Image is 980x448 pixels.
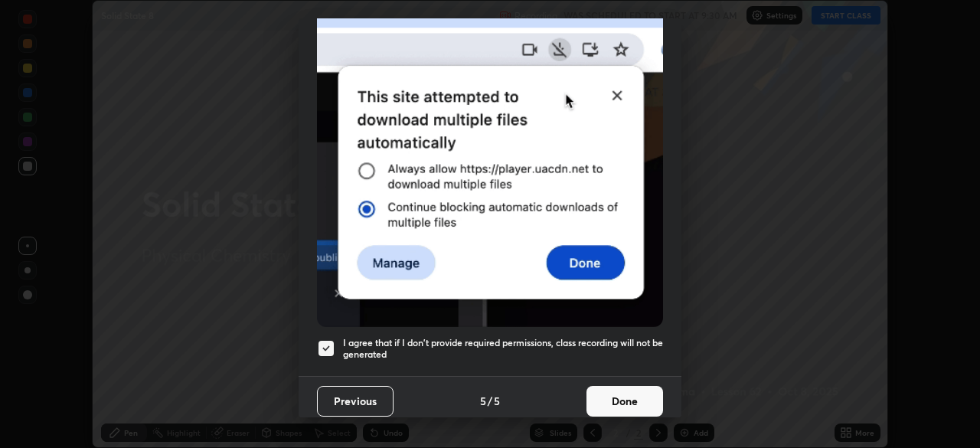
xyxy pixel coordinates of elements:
button: Done [586,386,663,417]
button: Previous [317,386,394,417]
h5: I agree that if I don't provide required permissions, class recording will not be generated [343,337,663,361]
h4: 5 [494,393,500,409]
h4: / [488,393,492,409]
h4: 5 [480,393,486,409]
